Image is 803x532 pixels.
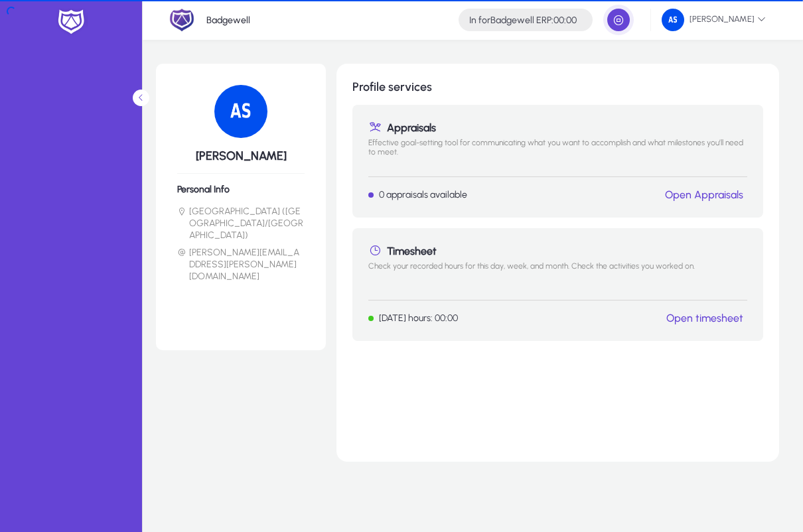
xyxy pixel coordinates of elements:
li: [GEOGRAPHIC_DATA] ([GEOGRAPHIC_DATA]/[GEOGRAPHIC_DATA]) [177,206,305,241]
img: 100.png [662,9,684,31]
img: 2.png [169,7,194,33]
button: Open Appraisals [661,188,747,202]
p: Check your recorded hours for this day, week, and month. Check the activities you worked on. [368,261,747,289]
a: Open timesheet [666,312,743,324]
h1: Timesheet [368,244,747,257]
a: Open Appraisals [665,188,743,201]
span: 00:00 [553,15,577,26]
p: 0 appraisals available [379,189,467,200]
li: [PERSON_NAME][EMAIL_ADDRESS][PERSON_NAME][DOMAIN_NAME] [177,247,305,283]
span: : [551,15,553,26]
span: In for [469,15,490,26]
h4: Badgewell ERP [469,15,577,26]
button: Open timesheet [662,311,747,325]
p: Effective goal-setting tool for communicating what you want to accomplish and what milestones you... [368,138,747,166]
h5: [PERSON_NAME] [177,149,305,163]
p: Badgewell [206,15,250,26]
img: white-logo.png [54,8,88,36]
h6: Personal Info [177,184,305,195]
span: [PERSON_NAME] [662,9,766,31]
h1: Appraisals [368,121,747,134]
p: [DATE] hours: 00:00 [379,312,458,324]
img: 100.png [214,85,267,138]
h1: Profile services [352,80,763,94]
button: [PERSON_NAME] [651,8,776,32]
